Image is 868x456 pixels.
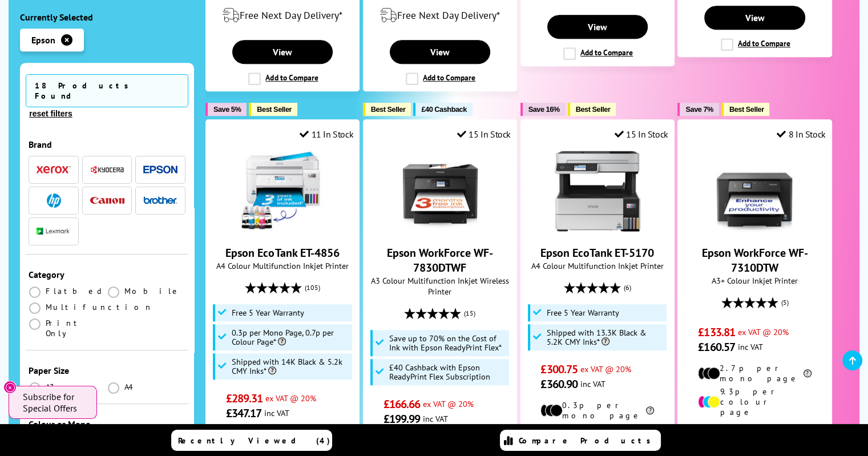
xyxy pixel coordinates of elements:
button: Best Seller [363,103,411,116]
div: 8 In Stock [777,128,826,140]
img: Epson [143,166,177,174]
span: £40 Cashback [421,105,466,114]
span: Recently Viewed (4) [178,435,330,446]
button: Epson [140,162,181,177]
div: Colour or Mono [29,418,185,430]
img: Epson WorkForce WF-7830DTWF [397,148,483,234]
span: inc VAT [264,407,289,418]
span: Best Seller [576,105,611,114]
button: Save 7% [677,103,718,116]
li: 9.3p per colour page [698,386,812,417]
span: Save up to 70% on the Cost of Ink with Epson ReadyPrint Flex* [389,334,506,352]
span: Print Only [46,318,107,338]
label: Add to Compare [406,72,475,85]
a: View [704,6,805,30]
span: A3 [46,382,56,392]
span: Best Seller [729,105,764,114]
span: £300.75 [540,362,578,377]
img: Lexmark [37,228,71,235]
img: Kyocera [90,166,124,174]
span: ex VAT @ 20% [265,393,316,403]
a: Recently Viewed (4) [171,430,332,451]
span: £133.81 [698,325,735,340]
span: £360.90 [540,377,578,392]
span: Shipped with 14K Black & 5.2k CMY Inks* [232,357,349,376]
img: Brother [143,196,177,204]
span: Shipped with 13.3K Black & 5.2K CMY Inks* [547,328,664,346]
span: Save 5% [213,105,241,114]
span: Subscribe for Special Offers [23,391,86,414]
img: Xerox [37,166,71,174]
button: £40 Cashback [413,103,472,116]
span: ex VAT @ 20% [580,364,631,374]
span: Free 5 Year Warranty [232,308,304,317]
button: Best Seller [568,103,616,116]
span: Compare Products [519,435,657,446]
button: Best Seller [249,103,297,116]
span: 18 Products Found [26,74,188,107]
label: Add to Compare [721,38,790,51]
a: Epson WorkForce WF-7310DTW [712,225,797,236]
span: (15) [464,302,475,324]
span: £160.57 [698,340,735,354]
li: 0.3p per mono page [540,400,654,421]
button: Best Seller [721,103,770,116]
span: £289.31 [226,391,263,406]
span: 0.3p per Mono Page, 0.7p per Colour Page* [232,328,349,346]
label: Add to Compare [563,47,633,60]
span: Best Seller [371,105,406,114]
button: Xerox [33,162,74,177]
span: Epson [31,34,55,46]
img: Epson WorkForce WF-7310DTW [712,148,797,234]
img: Epson EcoTank ET-5170 [555,148,640,234]
span: (105) [305,277,320,298]
a: Epson EcoTank ET-4856 [225,245,339,260]
button: Kyocera [87,162,128,177]
img: Epson EcoTank ET-4856 [240,148,325,234]
span: £347.17 [226,406,262,421]
button: Lexmark [33,224,74,239]
span: ex VAT @ 20% [738,326,789,337]
span: £40 Cashback with Epson ReadyPrint Flex Subscription [389,363,506,381]
span: Mobile [124,286,181,296]
img: HP [47,193,61,208]
span: inc VAT [423,413,448,424]
label: Add to Compare [248,72,318,85]
li: 1.0p per colour page [540,423,654,454]
button: Save 16% [520,103,566,116]
span: Multifunction [46,302,153,312]
div: Brand [29,139,185,150]
a: Epson WorkForce WF-7310DTW [701,245,808,275]
img: Canon [90,197,124,204]
a: View [547,15,648,39]
div: 11 In Stock [300,128,353,140]
button: Save 5% [205,103,247,116]
button: Close [3,381,17,394]
span: ex VAT @ 20% [423,398,474,409]
a: Epson EcoTank ET-5170 [555,225,640,236]
span: (5) [781,292,788,313]
button: HP [33,193,74,208]
span: A3+ Colour Inkjet Printer [684,275,825,286]
span: Free 5 Year Warranty [547,308,619,317]
a: Epson EcoTank ET-5170 [540,245,654,260]
div: Currently Selected [20,11,194,23]
button: Brother [140,193,181,208]
span: (6) [624,277,631,298]
span: A4 [124,382,135,392]
a: View [390,40,490,64]
button: reset filters [26,108,75,119]
li: 2.7p per mono page [698,363,812,384]
span: £166.66 [383,397,421,411]
button: Canon [87,193,128,208]
span: Best Seller [257,105,292,114]
span: A4 Colour Multifunction Inkjet Printer [527,260,668,271]
span: £199.99 [383,411,421,426]
span: Save 16% [528,105,560,114]
div: Paper Size [29,365,185,376]
div: 15 In Stock [615,128,668,140]
div: 15 In Stock [457,128,511,140]
a: Epson WorkForce WF-7830DTWF [387,245,493,275]
span: inc VAT [738,341,763,352]
a: View [232,40,333,64]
